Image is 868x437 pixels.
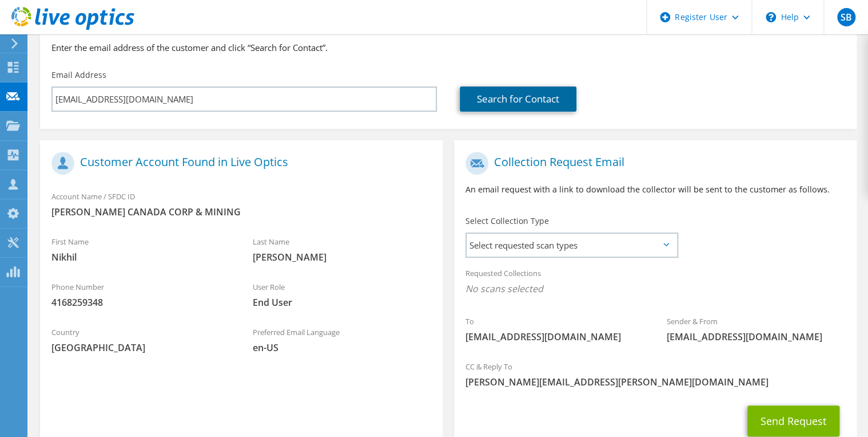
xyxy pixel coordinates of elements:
[465,215,549,227] label: Select Collection Type
[241,320,443,360] div: Preferred Email Language
[655,309,857,349] div: Sender & From
[253,251,431,263] span: [PERSON_NAME]
[51,341,230,354] span: [GEOGRAPHIC_DATA]
[51,41,845,54] h3: Enter the email address of the customer and click “Search for Contact”.
[460,86,576,112] a: Search for Contact
[40,230,241,269] div: First Name
[241,230,443,269] div: Last Name
[465,376,845,388] span: [PERSON_NAME][EMAIL_ADDRESS][PERSON_NAME][DOMAIN_NAME]
[465,183,845,196] p: An email request with a link to download the collector will be sent to the customer as follows.
[51,251,230,263] span: Nikhil
[766,12,776,22] svg: \n
[51,206,431,218] span: [PERSON_NAME] CANADA CORP & MINING
[253,341,431,354] span: en-US
[253,296,431,309] span: End User
[40,184,443,224] div: Account Name / SFDC ID
[454,309,655,349] div: To
[837,8,855,26] span: SB
[51,296,230,309] span: 4168259348
[467,234,676,257] span: Select requested scan types
[40,275,241,314] div: Phone Number
[51,152,425,175] h1: Customer Account Found in Live Optics
[747,405,839,436] button: Send Request
[241,275,443,314] div: User Role
[454,355,857,394] div: CC & Reply To
[465,282,845,295] span: No scans selected
[465,152,839,175] h1: Collection Request Email
[51,69,106,81] label: Email Address
[454,261,857,304] div: Requested Collections
[465,330,644,343] span: [EMAIL_ADDRESS][DOMAIN_NAME]
[40,320,241,360] div: Country
[667,330,845,343] span: [EMAIL_ADDRESS][DOMAIN_NAME]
